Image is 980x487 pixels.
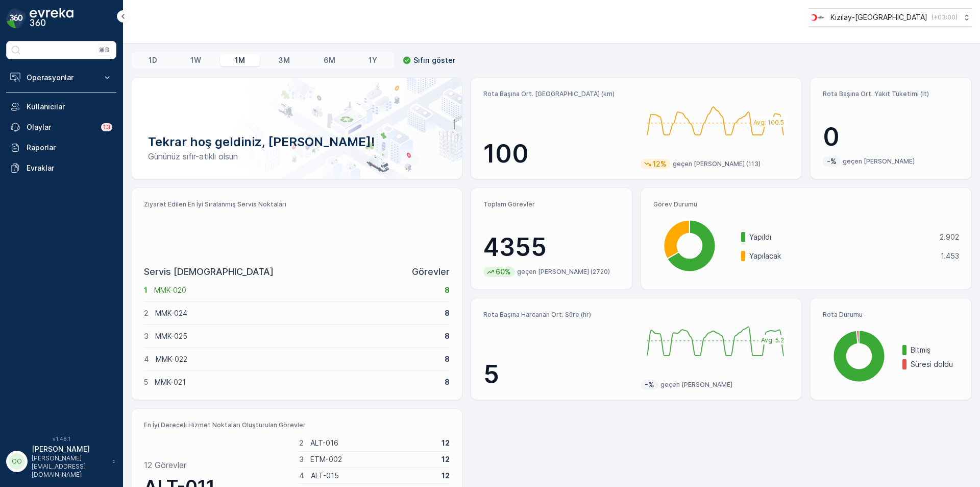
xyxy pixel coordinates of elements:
p: ( +03:00 ) [932,13,958,21]
button: Operasyonlar [6,67,116,88]
p: 12% [652,159,668,169]
p: Gününüz sıfır-atıklı olsun [148,150,446,163]
p: 12 [442,438,450,448]
p: 12 [442,471,450,481]
p: Sıfırı göster [413,55,455,65]
p: 4 [144,354,149,364]
a: Kullanıcılar [6,97,116,117]
p: Yapılacak [749,251,934,261]
p: 8 [445,285,450,295]
p: MMK-022 [156,354,438,364]
p: 12 Görevler [144,459,186,471]
p: Rota Durumu [823,311,959,319]
p: ETM-002 [310,454,435,465]
p: -% [826,156,838,167]
p: 0 [823,122,959,152]
p: Olaylar [27,122,95,132]
p: 1D [149,55,157,65]
p: 8 [445,331,450,341]
p: Ziyaret Edilen En İyi Sıralanmış Servis Noktaları [144,200,450,208]
p: Evraklar [27,163,112,173]
p: 1Y [369,55,377,65]
p: Toplam Görevler [483,200,620,208]
p: Görev Durumu [653,200,959,208]
p: 1 [144,285,148,295]
img: k%C4%B1z%C4%B1lay.png [808,12,826,23]
p: geçen [PERSON_NAME] (2720) [517,268,610,276]
p: 1.453 [941,251,959,261]
p: 4 [299,471,304,481]
p: ALT-015 [311,471,435,481]
p: 8 [445,377,450,387]
p: En İyi Dereceli Hizmet Noktaları Oluşturulan Görevler [144,421,450,429]
p: 5 [144,377,148,387]
p: Kullanıcılar [27,102,112,112]
p: geçen [PERSON_NAME] (113) [673,160,761,168]
p: 2 [144,308,149,318]
img: logo_dark-DEwI_e13.png [30,8,73,29]
p: Servis [DEMOGRAPHIC_DATA] [144,265,274,279]
button: OO[PERSON_NAME][PERSON_NAME][EMAIL_ADDRESS][DOMAIN_NAME] [6,444,116,479]
p: 12 [442,454,450,465]
p: ⌘B [99,46,109,54]
p: 3 [299,454,304,465]
p: Rota Başına Ort. Yakıt Tüketimi (lt) [823,90,959,98]
p: [PERSON_NAME][EMAIL_ADDRESS][DOMAIN_NAME] [32,454,107,479]
p: Bitmiş [911,345,959,355]
p: Operasyonlar [27,73,96,83]
div: OO [9,453,25,470]
p: Kızılay-[GEOGRAPHIC_DATA] [830,12,927,22]
p: Yapıldı [749,232,933,242]
p: 8 [445,354,450,364]
p: ALT-016 [310,438,435,448]
p: MMK-021 [155,377,438,387]
p: 3 [144,331,149,341]
img: logo [6,8,27,29]
button: Kızılay-[GEOGRAPHIC_DATA](+03:00) [808,8,972,27]
p: Tekrar hoş geldiniz, [PERSON_NAME]! [148,134,446,150]
p: 60% [495,267,512,277]
p: [PERSON_NAME] [32,444,107,454]
a: Evraklar [6,158,116,178]
p: Rota Başına Ort. [GEOGRAPHIC_DATA] (km) [483,90,632,98]
p: 6M [324,55,335,65]
p: Rota Başına Harcanan Ort. Süre (hr) [483,311,632,319]
p: geçen [PERSON_NAME] [843,157,915,166]
p: -% [644,380,655,390]
p: 2.902 [940,232,959,242]
p: 8 [445,308,450,318]
p: 13 [103,123,110,131]
span: v 1.48.1 [6,436,116,442]
p: Süresi doldu [911,359,959,369]
a: Raporlar [6,137,116,158]
p: 2 [299,438,304,448]
p: 1W [190,55,201,65]
p: geçen [PERSON_NAME] [660,381,732,389]
p: 3M [278,55,290,65]
p: Görevler [412,265,450,279]
p: MMK-025 [155,331,438,341]
p: 1M [235,55,245,65]
p: Raporlar [27,143,112,153]
p: MMK-024 [155,308,438,318]
a: Olaylar13 [6,117,116,137]
p: 5 [483,359,632,390]
p: MMK-020 [154,285,438,295]
p: 100 [483,138,632,169]
p: 4355 [483,232,620,263]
